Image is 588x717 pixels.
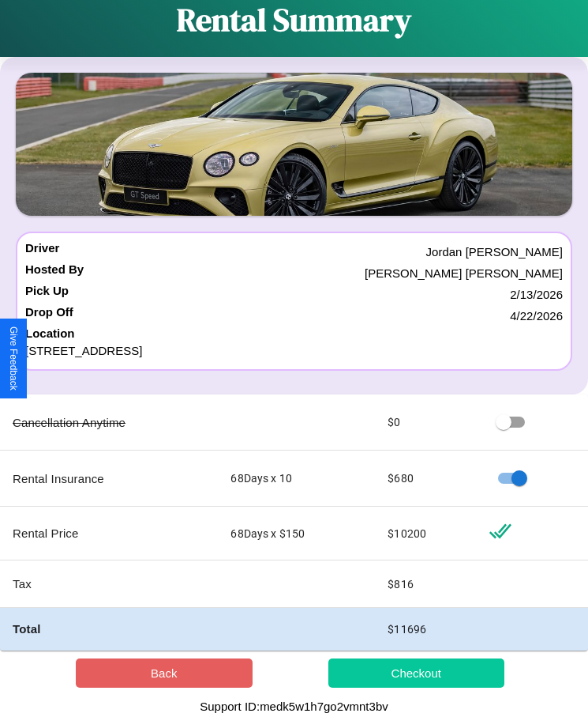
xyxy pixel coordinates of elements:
[218,507,375,560] td: 68 Days x $ 150
[25,284,69,305] h4: Pick Up
[25,340,563,361] p: [STREET_ADDRESS]
[25,326,563,340] h4: Location
[25,305,73,326] h4: Drop Off
[8,326,19,391] div: Give Feedback
[375,608,476,651] td: $ 11696
[200,696,388,717] p: Support ID: medk5w1h7go2vmnt3bv
[375,451,476,507] td: $ 680
[426,241,563,262] p: Jordan [PERSON_NAME]
[365,262,563,284] p: [PERSON_NAME] [PERSON_NAME]
[25,241,59,262] h4: Driver
[13,573,205,594] p: Tax
[510,305,563,326] p: 4 / 22 / 2026
[218,451,375,507] td: 68 Days x 10
[13,412,205,433] p: Cancellation Anytime
[375,394,476,451] td: $ 0
[328,659,505,688] button: Checkout
[13,468,205,489] p: Rental Insurance
[25,262,84,284] h4: Hosted By
[375,507,476,560] td: $ 10200
[13,523,205,544] p: Rental Price
[510,284,563,305] p: 2 / 13 / 2026
[375,560,476,608] td: $ 816
[76,659,253,688] button: Back
[13,621,205,637] h4: Total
